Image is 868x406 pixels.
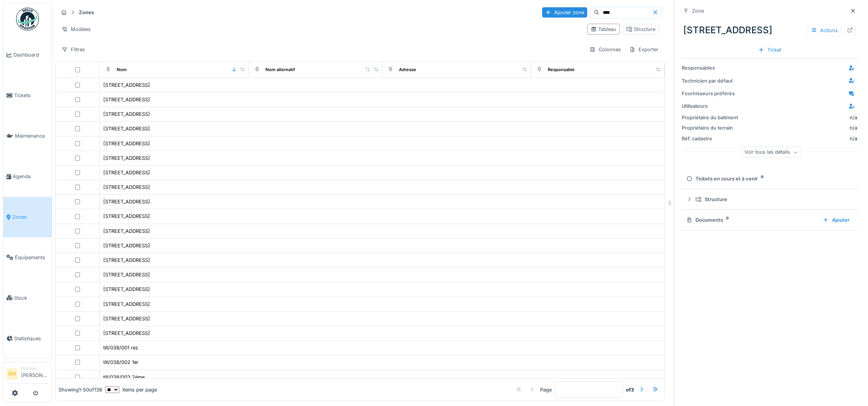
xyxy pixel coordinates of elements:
div: Ticket [755,45,784,55]
div: till/038/003 2ème [103,374,145,381]
div: Ajouter zone [542,7,587,18]
div: Structure [695,196,850,203]
div: [STREET_ADDRESS] [103,286,150,293]
summary: Tickets en cours et à venir0 [683,172,856,186]
div: [STREET_ADDRESS] [103,227,150,235]
div: n/a [850,114,857,121]
div: till/038/001 rez [103,344,138,351]
span: Dashboard [13,51,49,58]
div: Documents [686,216,817,224]
span: Maintenance [15,132,49,140]
div: Voir tous les détails [741,147,801,158]
div: Propriétaire du batiment [682,114,739,121]
div: Structure [626,26,655,33]
a: Agenda [3,156,52,197]
div: Page [540,386,552,393]
div: Tableau [591,26,616,33]
a: Maintenance [3,116,52,156]
div: Propriétaire du terrain [682,124,739,132]
div: [STREET_ADDRESS] [680,20,859,40]
div: [STREET_ADDRESS] [103,110,150,118]
div: [STREET_ADDRESS] [103,300,150,308]
div: [STREET_ADDRESS] [103,140,150,147]
a: Stock [3,278,52,318]
li: [PERSON_NAME] [21,365,49,382]
div: Fournisseurs préférés [682,90,739,97]
div: [STREET_ADDRESS] [103,154,150,162]
div: Réf. cadastre [682,135,739,142]
div: Technicien par défaut [682,77,739,84]
div: n/a [742,135,857,142]
div: [STREET_ADDRESS] [103,213,150,220]
div: Colonnes [586,44,624,55]
span: Agenda [13,173,49,180]
div: [STREET_ADDRESS] [103,198,150,205]
div: Utilisateurs [682,102,739,110]
a: Équipements [3,237,52,278]
span: Stock [14,294,49,302]
a: Dashboard [3,35,52,75]
li: OH [7,368,18,380]
div: Manager [21,365,49,371]
a: Zones [3,197,52,237]
strong: of 3 [626,386,634,393]
div: Nom alternatif [265,67,295,73]
div: items per page [105,386,157,393]
div: Modèles [58,24,94,35]
div: [STREET_ADDRESS] [103,242,150,249]
div: [STREET_ADDRESS] [103,125,150,132]
div: [STREET_ADDRESS] [103,271,150,278]
span: Équipements [15,254,49,261]
div: Showing 1 - 50 of 138 [59,386,102,393]
div: Filtres [58,44,88,55]
span: Statistiques [14,335,49,342]
a: OH Manager[PERSON_NAME] [7,365,49,384]
div: till/038/002 1er [103,359,138,366]
div: Actions [808,25,841,36]
div: [STREET_ADDRESS] [103,169,150,176]
div: [STREET_ADDRESS] [103,257,150,264]
div: [STREET_ADDRESS] [103,315,150,322]
div: n/a [742,124,857,132]
strong: Zones [76,9,97,16]
div: Nom [117,67,127,73]
summary: Documents0Ajouter [683,213,856,227]
div: Responsables [682,64,739,71]
div: [STREET_ADDRESS] [103,81,150,89]
div: Tickets en cours et à venir [686,175,850,182]
span: Tickets [14,92,49,99]
div: Ajouter [820,215,853,225]
a: Tickets [3,75,52,116]
div: Adresse [399,67,416,73]
div: [STREET_ADDRESS] [103,330,150,337]
a: Statistiques [3,318,52,359]
div: Exporter [626,44,662,55]
div: [STREET_ADDRESS] [103,184,150,191]
div: [STREET_ADDRESS] [103,96,150,103]
span: Zones [12,213,49,221]
summary: Structure [683,192,856,206]
div: Zone [692,7,704,15]
img: Badge_color-CXgf-gQk.svg [16,8,39,31]
div: Responsable [548,67,575,73]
